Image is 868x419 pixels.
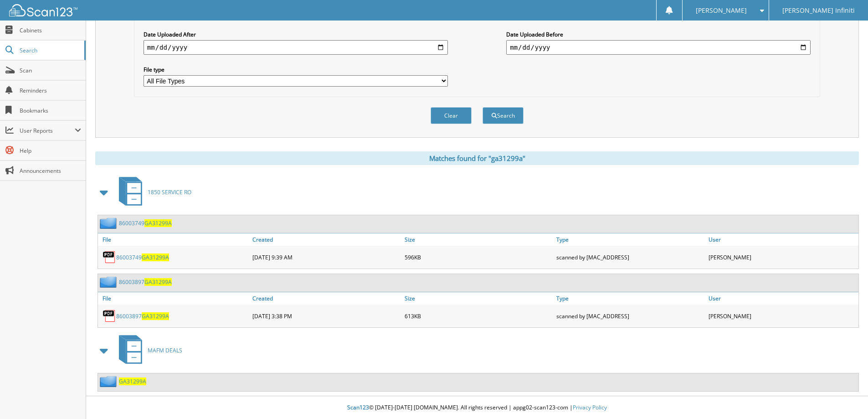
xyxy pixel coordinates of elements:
[20,67,81,74] span: Scan
[506,31,811,38] label: Date Uploaded Before
[148,188,191,196] span: 1850 SERVICE RO
[20,147,81,155] span: Help
[142,312,169,320] span: GA31299A
[250,307,402,325] div: [DATE] 3:38 PM
[116,253,169,261] a: 86003749GA31299A
[144,278,172,286] span: GA31299A
[100,217,119,229] img: folder2.png
[250,233,402,246] a: Created
[119,278,172,286] a: 86003897GA31299A
[144,40,448,55] input: start
[113,332,182,368] a: MAFM DEALS
[103,309,116,323] img: PDF.png
[554,248,706,266] div: scanned by [MAC_ADDRESS]
[573,403,607,411] a: Privacy Policy
[103,250,116,264] img: PDF.png
[706,292,858,305] a: User
[20,127,75,134] span: User Reports
[20,87,81,94] span: Reminders
[822,375,868,419] iframe: Chat Widget
[144,219,172,227] span: GA31299A
[113,174,191,210] a: 1850 SERVICE RO
[250,248,402,266] div: [DATE] 9:39 AM
[782,8,855,13] span: [PERSON_NAME] Infiniti
[402,307,555,325] div: 613KB
[347,403,369,411] span: Scan123
[98,233,250,246] a: File
[20,107,81,114] span: Bookmarks
[98,292,250,305] a: File
[706,248,858,266] div: [PERSON_NAME]
[144,66,448,73] label: File type
[148,347,182,354] span: MAFM DEALS
[402,233,555,246] a: Size
[554,233,706,246] a: Type
[554,307,706,325] div: scanned by [MAC_ADDRESS]
[119,378,146,385] a: GA31299A
[706,307,858,325] div: [PERSON_NAME]
[696,8,747,13] span: [PERSON_NAME]
[9,4,77,16] img: scan123-logo-white.svg
[20,26,81,34] span: Cabinets
[554,292,706,305] a: Type
[142,253,169,261] span: GA31299A
[706,233,858,246] a: User
[95,151,859,165] div: Matches found for "ga31299a"
[116,312,169,320] a: 86003897GA31299A
[431,107,472,124] button: Clear
[119,219,172,227] a: 86003749GA31299A
[402,248,555,266] div: 596KB
[20,167,81,175] span: Announcements
[100,376,119,387] img: folder2.png
[86,397,868,419] div: © [DATE]-[DATE] [DOMAIN_NAME]. All rights reserved | appg02-scan123-com |
[506,40,811,55] input: end
[20,47,80,54] span: Search
[483,107,524,124] button: Search
[100,276,119,288] img: folder2.png
[144,31,448,38] label: Date Uploaded After
[402,292,555,305] a: Size
[250,292,402,305] a: Created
